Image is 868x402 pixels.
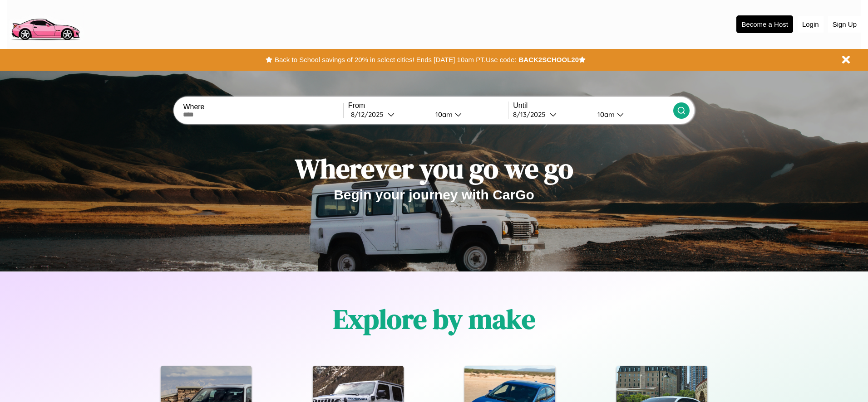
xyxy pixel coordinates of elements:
label: Until [513,102,673,110]
img: logo [7,5,84,43]
div: 8 / 13 / 2025 [513,110,550,119]
button: Sign Up [828,16,861,33]
b: BACK2SCHOOL20 [518,56,579,63]
button: 8/12/2025 [348,110,428,119]
label: Where [183,103,343,111]
h1: Explore by make [333,300,535,338]
div: 10am [593,110,617,119]
label: From [348,102,508,110]
button: Login [798,16,824,33]
div: 10am [431,110,455,119]
button: 10am [590,110,673,119]
div: 8 / 12 / 2025 [351,110,388,119]
button: 10am [428,110,508,119]
button: Back to School savings of 20% in select cities! Ends [DATE] 10am PT.Use code: [272,53,518,66]
button: Become a Host [736,15,793,33]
